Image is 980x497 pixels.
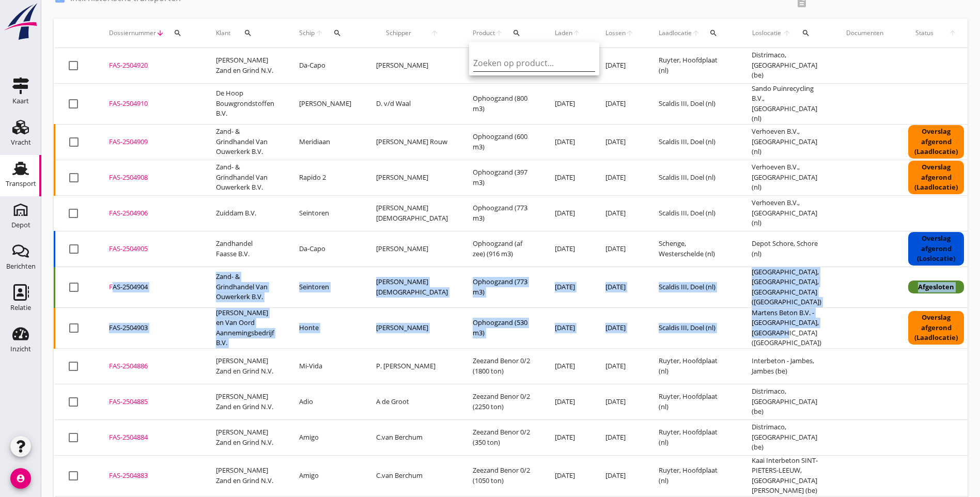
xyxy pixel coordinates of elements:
[333,29,341,37] i: search
[646,48,739,84] td: Ruyter, Hoofdplaat (nl)
[109,323,191,333] div: FAS-2504903
[542,124,593,160] td: [DATE]
[6,180,36,187] div: Transport
[109,208,191,219] div: FAS-2504906
[646,195,739,231] td: Scaldis III, Doel (nl)
[739,420,834,455] td: Distrimaco, [GEOGRAPHIC_DATA] (be)
[646,231,739,267] td: Schenge, Westerschelde (nl)
[739,348,834,384] td: Interbeton - Jambes, Jambes (be)
[941,29,965,37] i: arrow_upward
[10,346,31,352] div: Inzicht
[542,83,593,124] td: [DATE]
[646,384,739,420] td: Ruyter, Hoofdplaat (nl)
[109,173,191,183] div: FAS-2504908
[204,160,287,195] td: Zand- & Grindhandel Van Ouwerkerk B.V.
[593,231,646,267] td: [DATE]
[739,455,834,496] td: Kaai Interbeton SINT-PIETERS-LEEUW, [GEOGRAPHIC_DATA][PERSON_NAME] (be)
[287,384,364,420] td: Adio
[646,267,739,307] td: Scaldis III, Doel (nl)
[593,348,646,384] td: [DATE]
[204,195,287,231] td: Zuiddam B.V.
[593,124,646,160] td: [DATE]
[739,267,834,307] td: [GEOGRAPHIC_DATA], [GEOGRAPHIC_DATA], [GEOGRAPHIC_DATA] ([GEOGRAPHIC_DATA])
[739,160,834,195] td: Verhoeven B.V., [GEOGRAPHIC_DATA] (nl)
[299,28,315,38] span: Schip
[542,160,593,195] td: [DATE]
[109,282,191,292] div: FAS-2504904
[460,48,542,84] td: Zeezand Benor 0/2 (400 ton)
[460,267,542,307] td: Ophoogzand (773 m3)
[739,384,834,420] td: Distrimaco, [GEOGRAPHIC_DATA] (be)
[646,348,739,384] td: Ruyter, Hoofdplaat (nl)
[364,420,460,455] td: C.van Berchum
[593,420,646,455] td: [DATE]
[364,195,460,231] td: [PERSON_NAME][DEMOGRAPHIC_DATA]
[908,281,964,294] div: Afgesloten
[512,29,521,37] i: search
[287,420,364,455] td: Amigo
[646,455,739,496] td: Ruyter, Hoofdplaat (nl)
[802,29,810,37] i: search
[593,455,646,496] td: [DATE]
[572,29,581,37] i: arrow_upward
[287,348,364,384] td: Mi-Vida
[287,307,364,348] td: Honte
[593,195,646,231] td: [DATE]
[460,455,542,496] td: Zeezand Benor 0/2 (1050 ton)
[287,231,364,267] td: Da-Capo
[315,29,324,37] i: arrow_upward
[11,139,31,146] div: Vracht
[6,263,36,270] div: Berichten
[204,384,287,420] td: [PERSON_NAME] Zand en Grind N.V.
[473,55,581,71] input: Zoeken op product...
[364,124,460,160] td: [PERSON_NAME] Rouw
[287,267,364,307] td: Seintoren
[460,195,542,231] td: Ophoogzand (773 m3)
[659,28,692,38] span: Laadlocatie
[739,307,834,348] td: Martens Beton B.V. - [GEOGRAPHIC_DATA], [GEOGRAPHIC_DATA] ([GEOGRAPHIC_DATA])
[908,232,964,266] div: Overslag afgerond (Loslocatie)
[204,420,287,455] td: [PERSON_NAME] Zand en Grind N.V.
[739,124,834,160] td: Verhoeven B.V., [GEOGRAPHIC_DATA] (nl)
[646,83,739,124] td: Scaldis III, Doel (nl)
[156,29,164,37] i: arrow_downward
[460,307,542,348] td: Ophoogzand (530 m3)
[542,307,593,348] td: [DATE]
[287,48,364,84] td: Da-Capo
[364,160,460,195] td: [PERSON_NAME]
[364,267,460,307] td: [PERSON_NAME][DEMOGRAPHIC_DATA]
[364,348,460,384] td: P. [PERSON_NAME]
[460,83,542,124] td: Ophoogzand (800 m3)
[244,29,252,37] i: search
[216,21,274,45] div: Klant
[204,267,287,307] td: Zand- & Grindhandel Van Ouwerkerk B.V.
[364,48,460,84] td: [PERSON_NAME]
[692,29,700,37] i: arrow_upward
[593,307,646,348] td: [DATE]
[908,125,964,159] div: Overslag afgerond (Laadlocatie)
[287,195,364,231] td: Seintoren
[593,83,646,124] td: [DATE]
[593,160,646,195] td: [DATE]
[287,83,364,124] td: [PERSON_NAME]
[605,28,626,38] span: Lossen
[542,384,593,420] td: [DATE]
[204,83,287,124] td: De Hoop Bouwgrondstoffen B.V.
[204,348,287,384] td: [PERSON_NAME] Zand en Grind N.V.
[109,361,191,371] div: FAS-2504886
[542,231,593,267] td: [DATE]
[10,304,31,311] div: Relatie
[739,195,834,231] td: Verhoeven B.V., [GEOGRAPHIC_DATA] (nl)
[204,307,287,348] td: [PERSON_NAME] en Van Oord Aannemingsbedrijf B.V.
[495,29,503,37] i: arrow_upward
[204,231,287,267] td: Zandhandel Faasse B.V.
[782,29,792,37] i: arrow_upward
[460,420,542,455] td: Zeezand Benor 0/2 (350 ton)
[421,29,448,37] i: arrow_upward
[364,455,460,496] td: C.van Berchum
[646,124,739,160] td: Scaldis III, Doel (nl)
[109,397,191,407] div: FAS-2504885
[908,311,964,345] div: Overslag afgerond (Laadlocatie)
[460,124,542,160] td: Ophoogzand (600 m3)
[473,28,495,38] span: Product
